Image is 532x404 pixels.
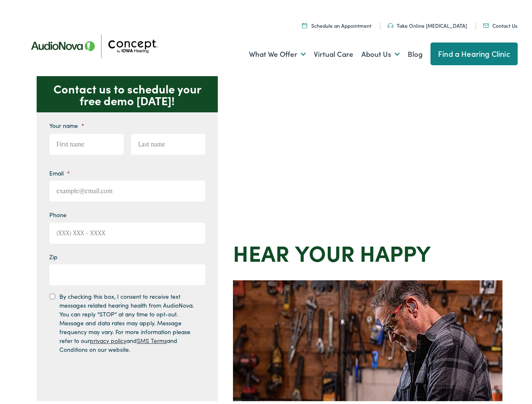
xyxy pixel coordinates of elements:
a: What We Offer [249,36,306,67]
label: By checking this box, I consent to receive text messages related hearing health from AudioNova. Y... [59,290,198,351]
a: privacy policy [90,334,126,342]
input: (XXX) XXX - XXXX [49,220,205,241]
strong: Hear [233,234,289,265]
label: Email [49,167,70,174]
img: utility icon [388,21,393,26]
a: Find a Hearing Clinic [430,40,518,63]
input: example@email.com [49,178,205,199]
input: First name [49,131,124,152]
a: Contact Us [483,19,517,27]
a: SMS Terms [137,334,167,342]
strong: your Happy [295,234,431,265]
input: Last name [131,131,206,152]
img: utility icon [483,21,489,25]
label: Your name [49,119,84,127]
a: Virtual Care [314,36,353,67]
label: Zip [49,250,58,258]
p: Contact us to schedule your free demo [DATE]! [37,74,218,110]
a: Schedule an Appointment [302,19,372,27]
a: About Us [361,36,400,67]
a: Blog [408,36,422,67]
img: A calendar icon to schedule an appointment at Concept by Iowa Hearing. [302,20,307,26]
a: Take Online [MEDICAL_DATA] [388,19,467,27]
label: Phone [49,208,67,216]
